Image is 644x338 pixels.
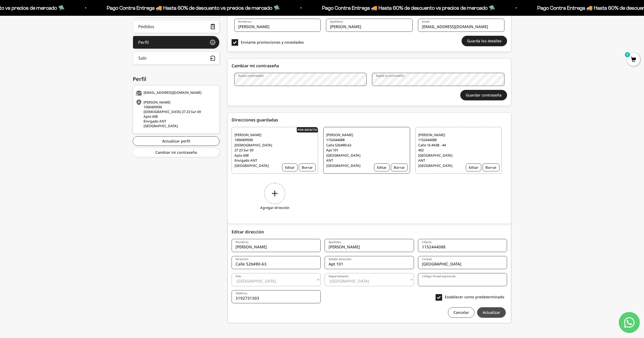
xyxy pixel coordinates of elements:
[483,163,499,171] button: Borrar
[136,100,215,128] div: [PERSON_NAME] 1000409590 [DEMOGRAPHIC_DATA] 27 23 Sur 69 Apto 608 Envigado ANT [GEOGRAPHIC_DATA]
[329,257,351,261] label: Detalle dirección
[238,19,252,23] label: Nombres:
[374,163,390,171] button: Editar
[376,74,405,78] label: Repite la contraseña:
[477,307,506,318] button: Actualizar
[627,57,640,63] a: 0
[299,163,316,171] button: Borrar
[236,291,247,295] label: Teléfono
[418,132,459,168] span: [PERSON_NAME] 1152444088 Calle 16 #43B - 44 402 [GEOGRAPHIC_DATA] ANT [GEOGRAPHIC_DATA]
[624,52,631,58] mark: 0
[322,4,495,12] p: Pago Contra Entrega 🚚 Hasta 60% de descuento vs precios de mercado 🛸
[136,91,215,96] div: [EMAIL_ADDRESS][DOMAIN_NAME]
[232,39,318,46] label: Enviame promociones y novedades
[133,75,219,83] div: Perfil
[133,136,219,146] a: Actualizar perfil
[133,36,219,49] a: Perfil
[460,90,507,100] button: Guardar contraseña
[234,132,276,168] span: [PERSON_NAME] 1000409590 [DEMOGRAPHIC_DATA] 27 23 Sur 69 Apto 608 Envigado ANT [GEOGRAPHIC_DATA]
[236,240,248,244] label: Nombres
[232,117,507,123] div: Direcciones guardadas
[133,148,219,157] a: Cambiar mi contraseña
[238,74,264,78] label: Nueva contraseña:
[282,163,298,171] button: Editar
[391,163,408,171] button: Borrar
[138,24,154,29] div: Pedidos
[326,132,367,168] span: [PERSON_NAME] 1152444088 Calle 52b#80-63 Apt 101 [GEOGRAPHIC_DATA] ANT [GEOGRAPHIC_DATA]
[436,294,504,300] label: Establecer como predeterminado
[422,274,455,278] label: Código Postal (opcional)
[232,63,507,69] div: Cambiar mi contraseña
[236,274,241,278] label: País
[330,19,343,23] label: Apeliidos:
[133,52,219,65] button: Salir
[138,56,147,60] div: Salir
[466,163,481,171] button: Editar
[329,274,349,278] label: Departamento
[138,40,149,44] div: Perfil
[422,257,432,261] label: Ciudad
[422,240,431,244] label: Cédula
[133,20,219,33] a: Pedidos
[422,19,430,23] label: Email:
[232,229,507,235] div: Editar dirección
[448,307,474,318] button: Cancelar
[107,4,280,12] p: Pago Contra Entrega 🚚 Hasta 60% de descuento vs precios de mercado 🛸
[260,205,289,211] i: Agregar dirección
[329,240,341,244] label: Apellidos
[236,257,248,261] label: Dirección
[462,36,507,46] button: Guarda los detalles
